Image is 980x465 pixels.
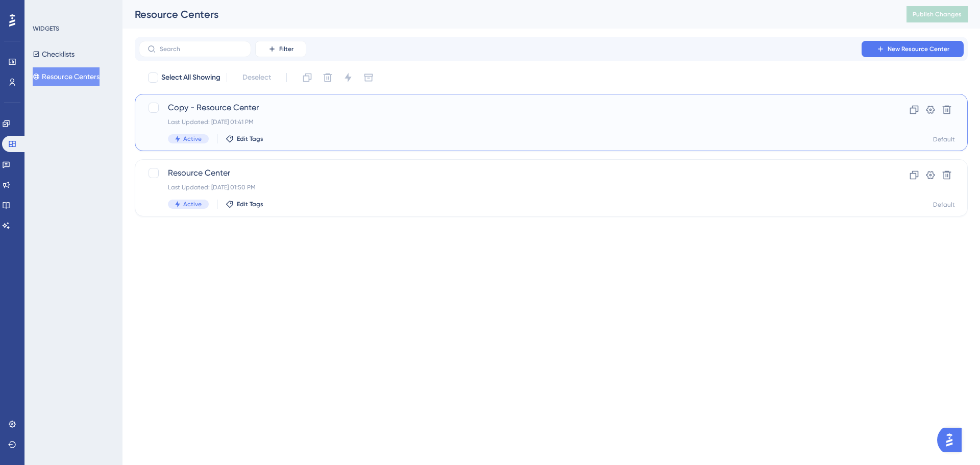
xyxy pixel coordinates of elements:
[183,135,202,143] span: Active
[913,10,962,18] span: Publish Changes
[233,68,280,87] button: Deselect
[862,41,964,57] button: New Resource Center
[135,7,881,21] div: Resource Centers
[933,135,955,143] div: Default
[160,45,242,53] input: Search
[168,183,853,191] div: Last Updated: [DATE] 01:50 PM
[168,102,853,114] span: Copy - Resource Center
[183,200,202,208] span: Active
[33,25,59,33] div: WIDGETS
[933,201,955,209] div: Default
[168,118,853,126] div: Last Updated: [DATE] 01:41 PM
[237,200,263,208] span: Edit Tags
[255,41,306,57] button: Filter
[168,167,853,179] span: Resource Center
[937,425,968,455] iframe: UserGuiding AI Assistant Launcher
[33,67,100,86] button: Resource Centers
[237,135,263,143] span: Edit Tags
[33,45,75,63] button: Checklists
[226,135,263,143] button: Edit Tags
[888,45,949,53] span: New Resource Center
[906,6,968,22] button: Publish Changes
[242,71,271,84] span: Deselect
[161,71,220,84] span: Select All Showing
[226,200,263,208] button: Edit Tags
[279,45,293,53] span: Filter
